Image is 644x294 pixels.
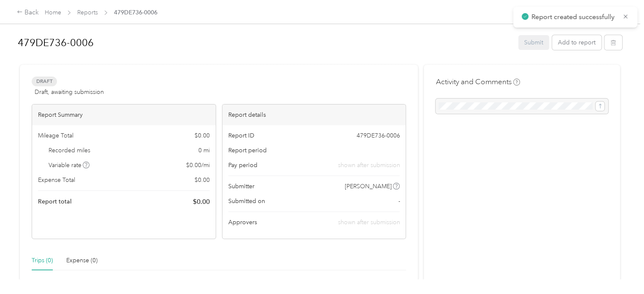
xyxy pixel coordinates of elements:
[222,104,406,125] div: Report details
[597,247,644,294] iframe: Everlance-gr Chat Button Frame
[66,256,97,265] div: Expense (0)
[228,146,267,155] span: Report period
[198,146,210,155] span: 0 mi
[345,182,392,191] span: [PERSON_NAME]
[38,197,72,206] span: Report total
[35,88,104,96] span: Draft, awaiting submission
[77,9,98,16] a: Reports
[195,131,210,140] span: $ 0.00
[32,104,216,125] div: Report Summary
[436,77,520,87] h4: Activity and Comments
[228,182,254,191] span: Submitter
[338,161,400,170] span: shown after submission
[228,131,254,140] span: Report ID
[228,161,257,170] span: Pay period
[398,197,400,206] span: -
[531,12,616,22] p: Report created successfully
[45,9,61,16] a: Home
[552,35,601,50] button: Add to report
[186,161,210,170] span: $ 0.00 / mi
[17,8,39,18] div: Back
[338,219,400,226] span: shown after submission
[228,218,257,227] span: Approvers
[114,8,157,17] span: 479DE736-0006
[193,197,210,207] span: $ 0.00
[18,33,512,53] h1: 479DE736-0006
[49,146,90,155] span: Recorded miles
[228,197,265,206] span: Submitted on
[32,256,53,265] div: Trips (0)
[195,176,210,184] span: $ 0.00
[38,176,75,184] span: Expense Total
[38,131,73,140] span: Mileage Total
[356,131,400,140] span: 479DE736-0006
[32,77,57,86] span: Draft
[49,161,90,170] span: Variable rate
